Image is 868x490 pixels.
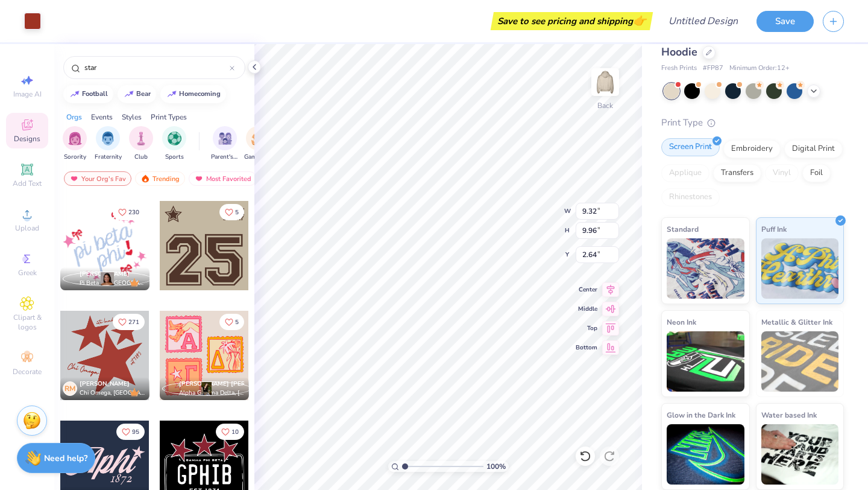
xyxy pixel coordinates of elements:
[136,91,151,97] div: bear
[83,62,230,74] input: Try "Alpha"
[667,223,699,235] span: Standard
[244,126,272,162] div: filter for Game Day
[80,380,130,388] span: [PERSON_NAME]
[6,313,48,332] span: Clipart & logos
[211,153,239,162] span: Parent's Weekend
[13,89,42,99] span: Image AI
[64,153,86,162] span: Sorority
[179,91,221,97] div: homecoming
[122,112,142,122] div: Styles
[91,112,113,122] div: Events
[151,112,187,122] div: Print Types
[486,461,506,472] span: 100 %
[713,164,761,182] div: Transfers
[69,174,79,183] img: most_fav.gif
[761,223,787,235] span: Puff Ink
[140,174,150,183] img: trending.gif
[13,179,42,188] span: Add Text
[661,116,844,130] div: Print Type
[63,126,87,162] div: filter for Sorority
[64,171,131,186] div: Your Org's Fav
[802,164,831,182] div: Foil
[667,238,744,299] img: Standard
[113,314,145,330] button: Like
[235,319,239,325] span: 5
[576,285,597,294] span: Center
[80,279,145,288] span: Pi Beta Phi, [GEOGRAPHIC_DATA][US_STATE]
[211,126,239,162] div: filter for Parent's Weekend
[761,331,839,392] img: Metallic & Glitter Ink
[162,126,186,162] button: filter button
[63,85,113,103] button: football
[576,343,597,352] span: Bottom
[82,91,108,97] div: football
[44,453,87,464] strong: Need help?
[219,314,244,330] button: Like
[66,112,82,122] div: Orgs
[784,140,843,158] div: Digital Print
[218,132,232,145] img: Parent's Weekend Image
[244,153,272,162] span: Game Day
[95,126,122,162] button: filter button
[667,316,696,328] span: Neon Ink
[667,424,744,485] img: Glow in the Dark Ink
[761,316,832,328] span: Metallic & Glitter Ink
[756,11,814,32] button: Save
[761,424,839,485] img: Water based Ink
[576,305,597,313] span: Middle
[667,331,744,392] img: Neon Ink
[231,429,239,435] span: 10
[129,126,153,162] button: filter button
[761,409,817,421] span: Water based Ink
[179,389,244,398] span: Alpha Gamma Delta, [GEOGRAPHIC_DATA][US_STATE]
[128,319,139,325] span: 271
[118,85,156,103] button: bear
[235,209,239,215] span: 5
[633,13,646,28] span: 👉
[576,324,597,332] span: Top
[134,153,148,162] span: Club
[95,153,122,162] span: Fraternity
[661,138,720,156] div: Screen Print
[251,132,265,145] img: Game Day Image
[659,9,747,33] input: Untitled Design
[593,70,617,94] img: Back
[15,223,39,233] span: Upload
[244,126,272,162] button: filter button
[761,238,839,299] img: Puff Ink
[703,63,723,74] span: # FP87
[723,140,781,158] div: Embroidery
[765,164,799,182] div: Vinyl
[160,85,226,103] button: homecoming
[129,126,153,162] div: filter for Club
[194,174,204,183] img: most_fav.gif
[116,424,145,440] button: Like
[494,12,650,30] div: Save to see pricing and shipping
[95,126,122,162] div: filter for Fraternity
[179,380,281,388] span: [PERSON_NAME] [PERSON_NAME]
[135,171,185,186] div: Trending
[165,153,184,162] span: Sports
[63,126,87,162] button: filter button
[80,270,130,278] span: [PERSON_NAME]
[211,126,239,162] button: filter button
[134,132,148,145] img: Club Image
[661,188,720,206] div: Rhinestones
[661,164,709,182] div: Applique
[219,204,244,220] button: Like
[189,171,257,186] div: Most Favorited
[168,132,181,145] img: Sports Image
[101,132,115,145] img: Fraternity Image
[661,63,697,74] span: Fresh Prints
[128,209,139,215] span: 230
[124,91,134,98] img: trend_line.gif
[167,91,177,98] img: trend_line.gif
[68,132,82,145] img: Sorority Image
[70,91,80,98] img: trend_line.gif
[162,126,186,162] div: filter for Sports
[667,409,735,421] span: Glow in the Dark Ink
[80,389,145,398] span: Chi Omega, [GEOGRAPHIC_DATA]
[729,63,790,74] span: Minimum Order: 12 +
[113,204,145,220] button: Like
[18,268,37,278] span: Greek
